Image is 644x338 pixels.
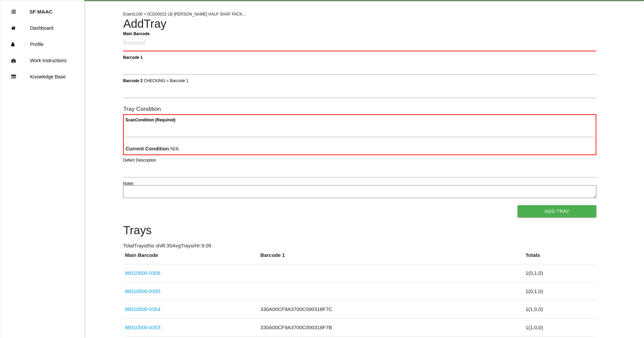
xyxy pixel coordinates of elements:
a: 86010500-0355 [125,288,160,294]
b: Barcode 1 [123,55,143,59]
a: Work Instructions [0,52,84,69]
a: 86010500-0354 [125,306,160,312]
b: Current Condition [125,146,169,151]
h4: Add Tray [123,18,596,30]
label: Defect Description [123,157,156,163]
td: 1 ( 0 , 1 , 0 ) [524,264,596,283]
a: Knowledge Base [0,69,84,85]
td: 1 ( 0 , 1 , 0 ) [524,282,596,300]
td: 1 ( 1 , 0 , 0 ) [524,300,596,319]
td: 330A00CF9A3700C000318F7B [259,318,524,337]
a: 86010500-0353 [125,324,160,330]
a: Dashboard [0,20,84,36]
b: Scan Condition (Required) [125,118,175,122]
div: Close [11,4,16,20]
td: 330A00CF9A3700C000318F7C [259,300,524,319]
span: CHECKING = Barcode 1 [144,78,189,83]
button: Add Tray [518,205,596,217]
input: Required [123,35,596,51]
h6: Tray Condition [123,106,596,112]
a: Profile [0,36,84,52]
p: SF MAAC [29,4,52,15]
span: : N/A [125,146,179,151]
h4: Trays [123,224,596,237]
b: Main Barcode [123,31,150,36]
b: Barcode 2 [123,78,143,83]
span: Event 1100 > 0CD00022 LB [PERSON_NAME] HALF SHAF PACK... [123,12,246,17]
p: Total Trays this shift: 35 Avg Trays /Hr: 9.09 [123,242,596,250]
td: 1 ( 1 , 0 , 0 ) [524,318,596,337]
th: Main Barcode [123,251,259,264]
th: Barcode 1 [259,251,524,264]
th: Totals [524,251,596,264]
label: Notes [123,180,134,187]
a: 86010500-0356 [125,270,160,276]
